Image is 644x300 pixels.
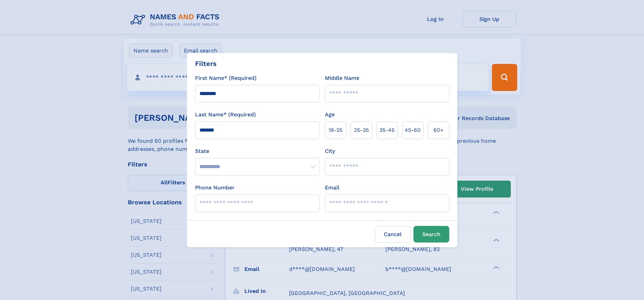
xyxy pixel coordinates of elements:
[195,111,256,119] label: Last Name* (Required)
[325,111,335,119] label: Age
[195,59,217,69] div: Filters
[195,147,319,155] label: State
[405,126,421,134] span: 45‑60
[375,226,411,243] label: Cancel
[379,126,395,134] span: 35‑45
[195,184,235,192] label: Phone Number
[325,184,339,192] label: Email
[195,74,257,82] label: First Name* (Required)
[354,126,369,134] span: 25‑35
[433,126,444,134] span: 60+
[329,126,342,134] span: 18‑25
[413,226,449,243] button: Search
[325,74,359,82] label: Middle Name
[325,147,335,155] label: City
